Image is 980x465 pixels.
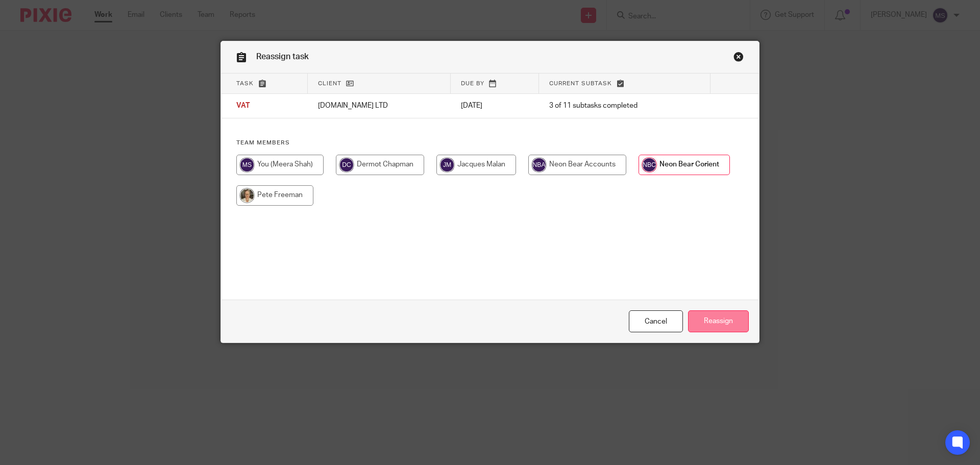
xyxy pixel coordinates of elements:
span: Current subtask [549,81,612,86]
td: 3 of 11 subtasks completed [539,94,710,118]
span: Task [236,81,254,86]
a: Close this dialog window [629,310,683,332]
input: Reassign [688,310,749,332]
p: [DATE] [461,101,529,111]
a: Close this dialog window [733,52,744,65]
span: VAT [236,103,250,110]
h4: Team members [236,139,744,147]
span: Client [318,81,341,86]
span: Due by [461,81,484,86]
p: [DOMAIN_NAME] LTD [318,101,440,111]
span: Reassign task [256,53,309,61]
